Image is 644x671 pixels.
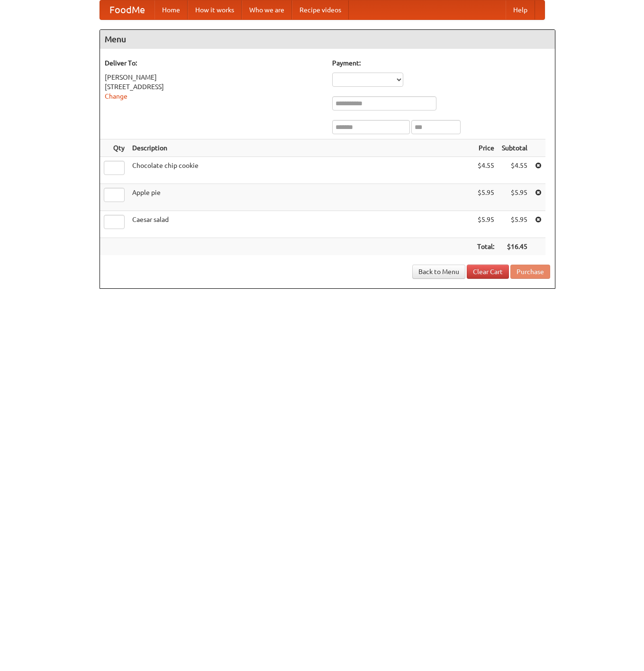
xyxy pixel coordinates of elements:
[154,0,188,19] a: Home
[292,0,349,19] a: Recipe videos
[412,265,465,279] a: Back to Menu
[100,139,128,157] th: Qty
[105,58,323,68] h5: Deliver To:
[498,157,531,184] td: $4.55
[498,139,531,157] th: Subtotal
[506,0,535,19] a: Help
[473,184,498,211] td: $5.95
[128,211,473,238] td: Caesar salad
[498,238,531,256] th: $16.45
[242,0,292,19] a: Who we are
[128,184,473,211] td: Apple pie
[498,184,531,211] td: $5.95
[100,0,154,19] a: FoodMe
[332,58,550,68] h5: Payment:
[188,0,242,19] a: How it works
[498,211,531,238] td: $5.95
[100,30,555,49] h4: Menu
[105,82,323,92] div: [STREET_ADDRESS]
[510,265,550,279] button: Purchase
[473,139,498,157] th: Price
[473,157,498,184] td: $4.55
[473,238,498,256] th: Total:
[105,73,323,82] div: [PERSON_NAME]
[473,211,498,238] td: $5.95
[128,139,473,157] th: Description
[128,157,473,184] td: Chocolate chip cookie
[105,92,127,100] a: Change
[467,265,509,279] a: Clear Cart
